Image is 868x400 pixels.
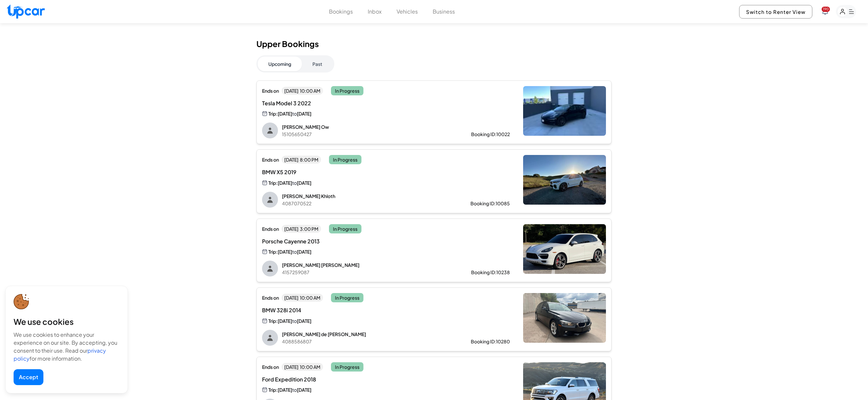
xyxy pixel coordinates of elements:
div: We use cookies [14,316,120,327]
div: Booking ID: 10022 [471,131,510,137]
button: Upcoming [258,57,302,71]
img: Tesla Model 3 2022 [523,86,606,136]
span: [DATE] [278,249,292,255]
span: You have new notifications [822,7,830,12]
span: [DATE] 3:00 PM [282,225,321,233]
img: BMW X5 2019 [523,155,606,205]
span: Trip: [268,248,278,255]
span: BMW 328i 2014 [262,306,398,314]
span: [DATE] 10:00 AM [282,294,323,302]
span: [DATE] [278,387,292,393]
button: Bookings [329,8,353,16]
span: to [292,249,297,255]
img: cookie-icon.svg [14,294,29,310]
span: Ends on [262,156,279,163]
span: to [292,387,297,393]
span: [DATE] [297,180,311,186]
span: to [292,180,297,186]
span: [DATE] [278,318,292,324]
span: Trip: [268,318,278,324]
img: BMW 328i 2014 [523,293,606,343]
p: 15105650427 [282,131,450,137]
div: Booking ID: 10238 [471,269,510,275]
span: Porsche Cayenne 2013 [262,237,398,245]
p: [PERSON_NAME] de [PERSON_NAME] [282,331,450,337]
p: 4087070522 [282,200,449,207]
span: Trip: [268,179,278,186]
span: [DATE] 10:00 AM [282,363,323,371]
div: Booking ID: 10085 [470,200,510,207]
span: In Progress [329,224,361,233]
button: Past [302,57,333,71]
h1: Upper Bookings [256,39,612,49]
span: [DATE] [297,111,311,117]
p: [PERSON_NAME] Ow [282,124,450,130]
span: Ends on [262,225,279,232]
span: In Progress [331,293,363,302]
p: 4088586807 [282,338,450,345]
button: Accept [14,369,43,385]
img: Porsche Cayenne 2013 [523,224,606,274]
span: In Progress [329,155,361,164]
p: 4157259087 [282,269,450,275]
div: We use cookies to enhance your experience on our site. By accepting, you consent to their use. Re... [14,331,120,363]
span: [DATE] [278,180,292,186]
span: Tesla Model 3 2022 [262,99,398,107]
p: [PERSON_NAME] Khloth [282,193,449,199]
span: [DATE] [278,111,292,117]
span: Ends on [262,87,279,94]
span: [DATE] [297,387,311,393]
span: Ends on [262,294,279,301]
button: Inbox [368,8,382,16]
p: [PERSON_NAME] [PERSON_NAME] [282,262,450,268]
span: Trip: [268,386,278,393]
span: to [292,111,297,117]
span: Ends on [262,364,279,370]
span: In Progress [331,86,363,95]
span: [DATE] 10:00 AM [282,87,323,95]
button: Vehicles [397,8,418,16]
div: Booking ID: 10280 [471,338,510,345]
button: Business [433,8,455,16]
span: [DATE] [297,318,311,324]
span: Trip: [268,110,278,117]
span: In Progress [331,362,363,372]
span: BMW X5 2019 [262,168,398,176]
span: [DATE] 8:00 PM [282,156,321,164]
span: Ford Expedition 2018 [262,375,398,383]
button: Switch to Renter View [739,5,812,19]
span: to [292,318,297,324]
span: [DATE] [297,249,311,255]
img: Upcar Logo [7,4,45,19]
